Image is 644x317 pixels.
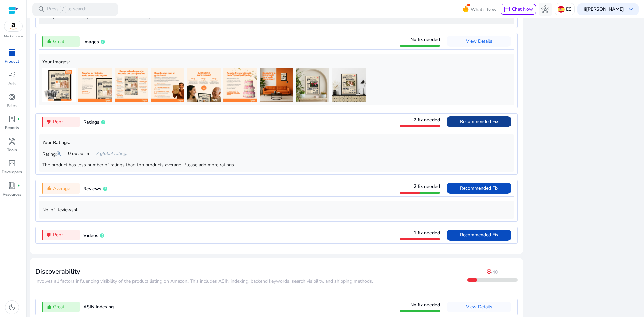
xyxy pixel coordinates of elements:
[53,231,63,239] span: Poor
[96,150,128,157] span: 7 global ratings
[466,38,492,44] span: View Details
[447,183,511,194] button: Recommended Fix
[627,5,635,13] span: keyboard_arrow_down
[332,68,366,102] img: 81zNkkHXrjL.jpg
[53,38,64,45] span: Great
[447,302,511,312] button: View Details
[8,115,16,123] span: lab_profile
[471,4,497,15] span: What's New
[8,159,16,167] span: code_blocks
[8,81,16,87] p: Ads
[414,183,440,190] span: 2 fix needed
[38,5,46,13] span: search
[466,304,492,310] span: View Details
[5,58,19,64] p: Product
[7,103,17,109] p: Sales
[8,93,16,101] span: donut_small
[46,39,52,44] mat-icon: thumb_up_alt
[46,232,52,238] mat-icon: thumb_down_alt
[296,68,329,102] img: 81nDJjetOrL.jpg
[68,150,89,157] span: 0 out of 5
[35,278,373,284] span: ​​Involves all factors influencing visibility of the product listing on Amazon. This includes ASI...
[487,267,491,276] span: 8
[8,181,16,190] span: book_4
[501,4,536,15] button: chatChat Now
[151,68,184,102] img: 81xq0Qtb2kL.jpg
[410,36,440,43] span: No fix needed
[410,302,440,308] span: No fix needed
[512,6,533,12] span: Chat Now
[35,268,373,276] h3: Discoverability
[78,68,112,102] img: 812yd2H4a5L.jpg
[46,304,52,310] mat-icon: thumb_up_alt
[83,304,114,310] span: ASIN Indexing
[558,6,565,13] img: es.svg
[7,147,17,153] p: Tools
[83,186,101,192] span: Reviews
[42,59,511,65] h5: Your Images:
[460,185,498,191] span: Recommended Fix
[460,118,498,125] span: Recommended Fix
[42,206,511,213] p: No. of Reviews:
[581,7,624,12] p: Hi
[83,119,99,125] span: Ratings
[566,3,572,15] p: ES
[42,68,76,102] img: 810TsU1Hc7L.jpg
[46,186,52,191] mat-icon: thumb_up_alt
[46,119,52,124] mat-icon: thumb_down_alt
[223,68,257,102] img: 71qeGIOJiRL.jpg
[504,6,511,13] span: chat
[414,117,440,123] span: 2 fix needed
[541,5,549,13] span: hub
[17,118,20,120] span: fiber_manual_record
[4,34,23,39] p: Marketplace
[187,68,221,102] img: 81FZVWP7YEL.jpg
[60,6,66,13] span: /
[8,49,16,57] span: inventory_2
[460,232,498,238] span: Recommended Fix
[42,140,511,146] h5: Your Ratings:
[4,21,22,31] img: amazon.svg
[539,3,552,16] button: hub
[53,185,70,192] span: Average
[2,169,22,175] p: Developers
[8,303,16,311] span: dark_mode
[53,303,64,310] span: Great
[447,36,511,47] button: View Details
[17,184,20,187] span: fiber_manual_record
[115,68,148,102] img: 81LOufyFSCL.jpg
[42,150,61,158] p: Rating:
[42,161,511,168] div: The product has less number of ratings than top products average. Please add more ratings
[8,137,16,145] span: handyman
[5,125,19,131] p: Reports
[83,39,99,45] span: Images
[447,116,511,127] button: Recommended Fix
[491,269,498,275] span: /40
[414,230,440,236] span: 1 fix needed
[447,230,511,241] button: Recommended Fix
[75,207,77,213] b: 4
[53,118,63,125] span: Poor
[83,232,98,239] span: Videos
[47,6,87,13] p: Press to search
[260,68,293,102] img: 81ikgjsNo6L.jpg
[8,71,16,79] span: campaign
[586,6,624,12] b: [PERSON_NAME]
[3,191,21,197] p: Resources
